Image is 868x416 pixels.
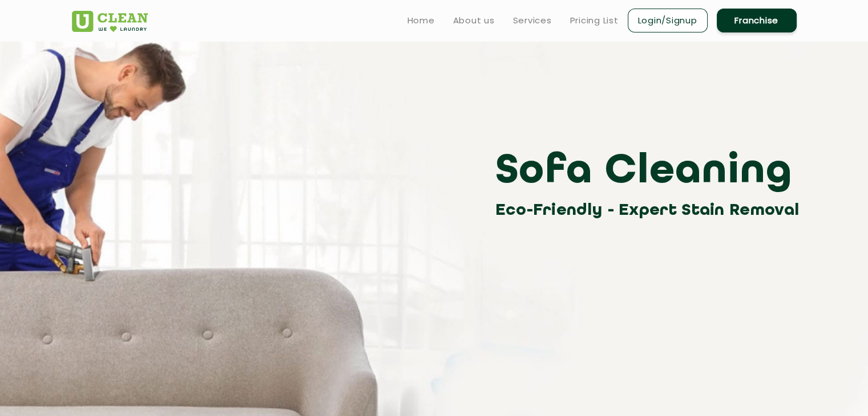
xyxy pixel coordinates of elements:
a: Home [407,14,435,27]
a: Pricing List [570,14,619,27]
a: Login/Signup [628,9,708,32]
a: Franchise [717,9,797,32]
h3: Sofa Cleaning [495,146,805,198]
h3: Eco-Friendly - Expert Stain Removal [495,198,805,223]
img: UClean Laundry and Dry Cleaning [72,11,148,32]
a: Services [513,14,552,27]
a: About us [453,14,495,27]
